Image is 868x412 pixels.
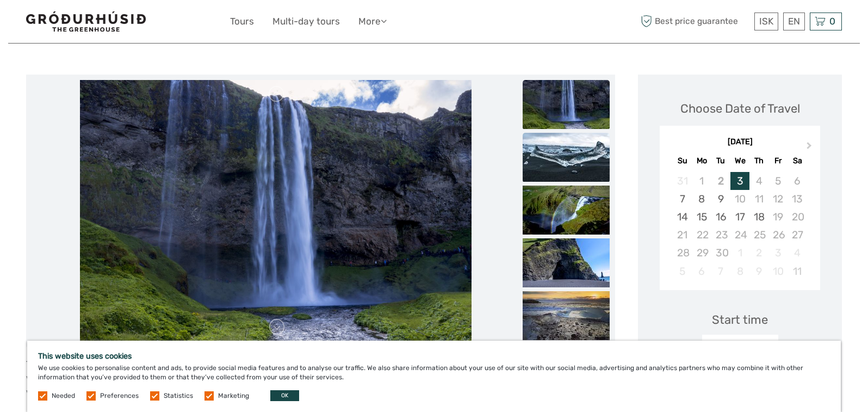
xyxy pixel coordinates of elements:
div: Not available Thursday, September 4th, 2025 [749,172,768,190]
div: Not available Saturday, September 27th, 2025 [788,226,807,244]
div: Choose Sunday, September 14th, 2025 [673,208,692,226]
div: Choose Wednesday, September 17th, 2025 [730,208,749,226]
div: Not available Monday, September 29th, 2025 [692,244,711,262]
div: Not available Friday, September 5th, 2025 [768,172,788,190]
div: Th [749,153,768,168]
div: Choose Thursday, September 18th, 2025 [749,208,768,226]
p: We're away right now. Please check back later! [15,19,123,28]
a: Tours [230,14,254,29]
div: Not available Tuesday, September 23rd, 2025 [711,226,730,244]
div: Not available Monday, September 1st, 2025 [692,172,711,190]
div: Not available Wednesday, September 10th, 2025 [730,190,749,208]
div: Not available Saturday, September 13th, 2025 [788,190,807,208]
div: Not available Sunday, August 31st, 2025 [673,172,692,190]
span: Best price guarantee [638,13,752,30]
div: Not available Saturday, October 4th, 2025 [788,244,807,262]
div: 07:00 [702,335,778,360]
div: Not available Sunday, September 28th, 2025 [673,244,692,262]
img: dbf8d87840994707a69a3f87e04cb360_slider_thumbnail.jpeg [523,80,610,129]
div: [DATE] [660,137,820,148]
div: Not available Thursday, October 2nd, 2025 [749,244,768,262]
div: Not available Sunday, October 5th, 2025 [673,262,692,280]
span: 0 [828,16,837,27]
div: Choose Monday, September 8th, 2025 [692,190,711,208]
div: Not available Thursday, September 11th, 2025 [749,190,768,208]
div: Not available Tuesday, September 30th, 2025 [711,244,730,262]
p: The name means glacier-river-lagoon and is located in the southeast of [GEOGRAPHIC_DATA] in [GEOG... [26,358,615,399]
label: Preferences [100,391,139,401]
div: Not available Wednesday, September 24th, 2025 [730,226,749,244]
div: Not available Monday, October 6th, 2025 [692,262,711,280]
div: Not available Friday, September 19th, 2025 [768,208,788,226]
div: Not available Wednesday, October 1st, 2025 [730,244,749,262]
a: Multi-day tours [272,14,340,29]
div: Su [673,153,692,168]
div: Not available Tuesday, September 2nd, 2025 [711,172,730,190]
div: Not available Wednesday, October 8th, 2025 [730,262,749,280]
div: Not available Tuesday, October 7th, 2025 [711,262,730,280]
div: Not available Thursday, September 25th, 2025 [749,226,768,244]
label: Statistics [164,391,193,401]
div: Choose Sunday, September 7th, 2025 [673,190,692,208]
a: More [358,14,387,29]
div: Choose Tuesday, September 16th, 2025 [711,208,730,226]
div: Not available Monday, September 22nd, 2025 [692,226,711,244]
img: dbf8d87840994707a69a3f87e04cb360_main_slider.jpeg [80,80,472,341]
img: 1578-341a38b5-ce05-4595-9f3d-b8aa3718a0b3_logo_small.jpg [26,11,146,32]
div: Not available Friday, September 26th, 2025 [768,226,788,244]
div: Not available Sunday, September 21st, 2025 [673,226,692,244]
div: Not available Saturday, September 6th, 2025 [788,172,807,190]
div: Fr [768,153,788,168]
div: Not available Thursday, October 9th, 2025 [749,262,768,280]
div: Choose Date of Travel [680,100,800,117]
div: Start time [712,311,768,328]
div: Not available Friday, October 3rd, 2025 [768,244,788,262]
div: Sa [788,153,807,168]
label: Marketing [218,391,249,401]
button: Next Month [802,139,819,157]
div: Choose Saturday, October 11th, 2025 [788,262,807,280]
img: 29b95b6e96bb46659ce61920e385de9b_slider_thumbnail.jpeg [523,291,610,340]
button: Open LiveChat chat widget [125,17,138,30]
div: Not available Friday, September 12th, 2025 [768,190,788,208]
div: Tu [711,153,730,168]
label: Needed [52,391,75,401]
button: OK [270,390,299,401]
span: ISK [759,16,773,27]
img: e352f2ae39074330a57b79f9e9d20666_slider_thumbnail.jpeg [523,133,610,182]
div: EN [783,13,805,30]
div: Mo [692,153,711,168]
div: We [730,153,749,168]
h5: This website uses cookies [38,352,830,361]
div: Not available Friday, October 10th, 2025 [768,262,788,280]
div: Choose Wednesday, September 3rd, 2025 [730,172,749,190]
div: Choose Monday, September 15th, 2025 [692,208,711,226]
div: month 2025-09 [663,172,816,280]
img: 0c18a43b75e34234ae041ba6e3c67b38_slider_thumbnail.jpeg [523,238,610,287]
div: Choose Tuesday, September 9th, 2025 [711,190,730,208]
div: We use cookies to personalise content and ads, to provide social media features and to analyse ou... [27,341,841,412]
div: Not available Saturday, September 20th, 2025 [788,208,807,226]
img: 8dcefec08693484780432831f3edc8ef_slider_thumbnail.jpeg [523,186,610,235]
